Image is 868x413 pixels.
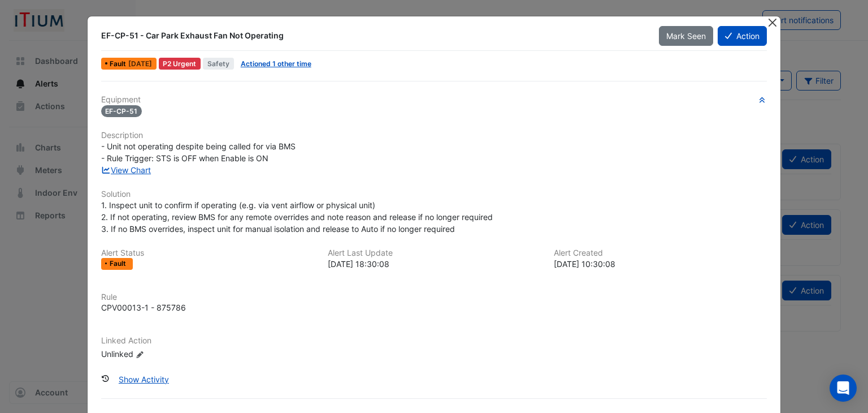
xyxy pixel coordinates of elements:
[666,31,706,41] span: Mark Seen
[101,141,296,163] span: - Unit not operating despite being called for via BMS - Rule Trigger: STS is OFF when Enable is ON
[101,131,767,140] h6: Description
[101,95,767,105] h6: Equipment
[101,336,767,346] h6: Linked Action
[101,30,646,41] div: EF-CP-51 - Car Park Exhaust Fan Not Operating
[766,16,778,28] button: Close
[110,61,128,67] span: Fault
[718,26,767,46] button: Action
[659,26,713,46] button: Mark Seen
[554,258,767,270] div: [DATE] 10:30:08
[111,369,176,389] button: Show Activity
[110,260,128,267] span: Fault
[101,165,151,175] a: View Chart
[101,105,142,117] span: EF-CP-51
[101,292,767,302] h6: Rule
[101,348,237,360] div: Unlinked
[241,59,311,68] a: Actioned 1 other time
[159,58,201,70] div: P2 Urgent
[101,190,767,199] h6: Solution
[101,248,314,258] h6: Alert Status
[101,302,186,313] div: CPV00013-1 - 875786
[128,59,152,68] span: Tue 16-Sep-2025 18:30 AEST
[830,375,857,402] div: Open Intercom Messenger
[101,200,493,234] span: 1. Inspect unit to confirm if operating (e.g. via vent airflow or physical unit) 2. If not operat...
[136,350,144,359] fa-icon: Edit Linked Action
[554,248,767,258] h6: Alert Created
[328,248,541,258] h6: Alert Last Update
[203,58,234,70] span: Safety
[328,258,541,270] div: [DATE] 18:30:08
